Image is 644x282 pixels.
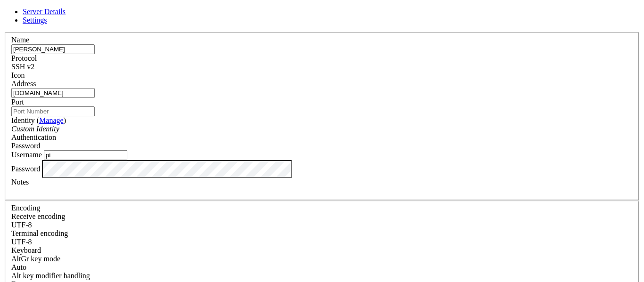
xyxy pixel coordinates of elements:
div: UTF-8 [11,238,633,246]
input: Server Name [11,44,95,54]
div: Auto [11,263,633,272]
span: SSH v2 [11,63,34,71]
span: UTF-8 [11,238,32,246]
div: Password [11,142,633,150]
input: Host Name or IP [11,88,95,98]
label: Notes [11,178,29,186]
i: Custom Identity [11,125,59,133]
label: Set the expected encoding for data received from the host. If the encodings do not match, visual ... [11,255,60,263]
span: UTF-8 [11,221,32,229]
label: Controls how the Alt key is handled. Escape: Send an ESC prefix. 8-Bit: Add 128 to the typed char... [11,272,90,280]
label: Keyboard [11,246,41,254]
input: Port Number [11,106,95,116]
label: Password [11,164,40,172]
label: The default terminal encoding. ISO-2022 enables character map translations (like graphics maps). ... [11,229,68,237]
a: Manage [39,116,64,124]
label: Username [11,151,42,159]
label: Port [11,98,24,106]
a: Settings [23,16,47,24]
label: Icon [11,71,25,79]
span: Auto [11,263,26,271]
div: UTF-8 [11,221,633,229]
span: ( ) [37,116,66,124]
label: Set the expected encoding for data received from the host. If the encodings do not match, visual ... [11,212,65,220]
a: Server Details [23,8,66,16]
div: SSH v2 [11,63,633,71]
label: Address [11,80,36,88]
label: Name [11,36,29,44]
input: Login Username [44,150,127,160]
label: Protocol [11,54,37,62]
label: Authentication [11,133,56,141]
div: Custom Identity [11,125,633,133]
span: Password [11,142,40,150]
label: Encoding [11,204,40,212]
label: Identity [11,116,66,124]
